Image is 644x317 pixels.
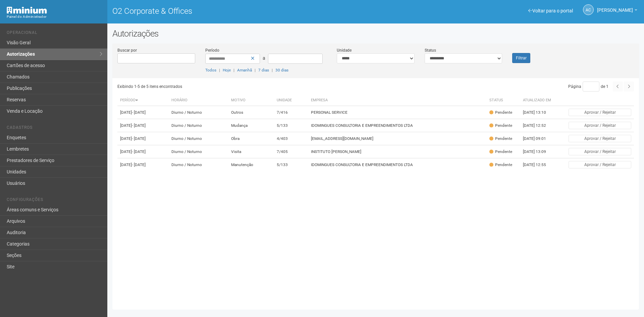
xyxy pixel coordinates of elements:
[258,68,269,72] a: 7 dias
[569,135,631,142] button: Aprovar / Rejeitar
[274,145,308,158] td: 7/405
[169,106,228,119] td: Diurno / Noturno
[7,125,102,132] li: Cadastros
[274,119,308,132] td: 5/133
[489,149,512,155] div: Pendente
[233,68,234,72] span: |
[308,106,487,119] td: PERSONAL SERVICE
[568,84,608,89] span: Página de 1
[228,106,274,119] td: Outros
[169,132,228,145] td: Diurno / Noturno
[117,145,169,158] td: [DATE]
[169,158,228,171] td: Diurno / Noturno
[597,8,637,14] a: [PERSON_NAME]
[337,47,352,53] label: Unidade
[308,132,487,145] td: [EMAIL_ADDRESS][DOMAIN_NAME]
[112,7,371,15] h1: O2 Corporate & Offices
[274,106,308,119] td: 7/416
[7,14,102,20] div: Painel do Administrador
[308,95,487,106] th: Empresa
[569,148,631,155] button: Aprovar / Rejeitar
[228,119,274,132] td: Mudança
[597,1,633,13] span: Ana Carla de Carvalho Silva
[117,158,169,171] td: [DATE]
[263,55,265,61] span: a
[117,82,374,92] div: Exibindo 1-5 de 5 itens encontrados
[489,162,512,168] div: Pendente
[520,158,557,171] td: [DATE] 12:55
[308,158,487,171] td: IDOMINGUES CONSULTORIA E EMPREENDIMENTOS LTDA
[272,68,273,72] span: |
[223,68,231,72] a: Hoje
[583,4,594,15] a: AC
[169,95,228,106] th: Horário
[228,95,274,106] th: Motivo
[228,132,274,145] td: Obra
[117,95,169,106] th: Período
[274,132,308,145] td: 4/403
[274,158,308,171] td: 5/133
[569,109,631,116] button: Aprovar / Rejeitar
[117,47,137,53] label: Buscar por
[169,145,228,158] td: Diurno / Noturno
[228,145,274,158] td: Visita
[308,145,487,158] td: INSTITUTO [PERSON_NAME]
[132,136,146,141] span: - [DATE]
[205,68,216,72] a: Todos
[489,123,512,128] div: Pendente
[117,132,169,145] td: [DATE]
[569,122,631,129] button: Aprovar / Rejeitar
[425,47,436,53] label: Status
[520,132,557,145] td: [DATE] 09:01
[489,136,512,142] div: Pendente
[205,47,219,53] label: Período
[117,119,169,132] td: [DATE]
[237,68,252,72] a: Amanhã
[112,29,639,39] h2: Autorizações
[520,95,557,106] th: Atualizado em
[132,162,146,167] span: - [DATE]
[275,68,288,72] a: 30 dias
[255,68,256,72] span: |
[487,95,520,106] th: Status
[489,110,512,115] div: Pendente
[132,149,146,154] span: - [DATE]
[520,106,557,119] td: [DATE] 13:10
[520,119,557,132] td: [DATE] 12:52
[520,145,557,158] td: [DATE] 13:09
[7,197,102,204] li: Configurações
[308,119,487,132] td: IDOMINGUES CONSULTORIA E EMPREENDIMENTOS LTDA
[512,53,530,63] button: Filtrar
[132,123,146,128] span: - [DATE]
[528,8,573,13] a: Voltar para o portal
[7,30,102,37] li: Operacional
[169,119,228,132] td: Diurno / Noturno
[569,161,631,168] button: Aprovar / Rejeitar
[274,95,308,106] th: Unidade
[7,7,47,14] img: Minium
[117,106,169,119] td: [DATE]
[132,110,146,115] span: - [DATE]
[219,68,220,72] span: |
[228,158,274,171] td: Manutenção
